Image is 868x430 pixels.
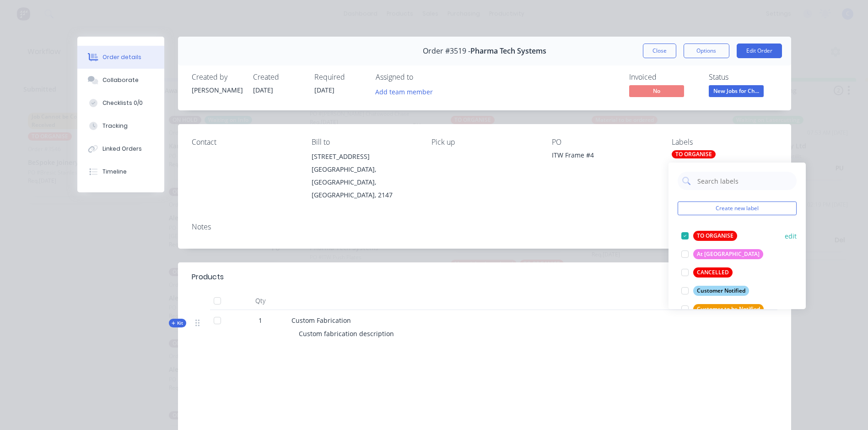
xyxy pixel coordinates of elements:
input: Search labels [696,172,792,190]
div: At [GEOGRAPHIC_DATA] [693,249,763,259]
div: Bill to [312,138,417,147]
span: 1 [259,316,262,325]
div: Collaborate [102,76,139,84]
button: TO ORGANISE [678,229,741,242]
button: Linked Orders [77,137,164,160]
button: Order details [77,46,164,69]
div: Required [314,73,365,82]
div: Customer to be Notified [693,304,764,314]
div: Customer Notified [693,286,749,296]
button: Customer Notified [678,284,753,297]
div: Tracking [102,122,128,130]
div: Kit [169,319,186,327]
button: CANCELLED [678,266,736,279]
button: Create new label [678,201,797,215]
div: Linked Orders [102,145,142,153]
div: TO ORGANISE [672,150,716,158]
span: Kit [172,320,183,327]
button: Add team member [370,85,437,98]
div: Created [253,73,303,82]
div: Pick up [431,138,537,147]
span: [DATE] [314,86,334,94]
button: edit [785,231,797,241]
button: Tracking [77,114,164,137]
div: CANCELLED [693,267,733,278]
span: Custom fabrication description [299,329,394,338]
div: Checklists 0/0 [102,99,143,107]
div: TO ORGANISE [693,231,737,241]
button: Close [643,44,676,58]
button: Add team member [376,85,438,98]
div: [STREET_ADDRESS] [312,150,417,163]
div: [PERSON_NAME] [192,85,242,95]
div: Created by [192,73,242,82]
div: Status [709,73,777,82]
div: Order details [102,53,141,61]
div: Assigned to [376,73,467,82]
span: [DATE] [253,86,273,94]
div: Contact [192,138,297,147]
div: [GEOGRAPHIC_DATA], [GEOGRAPHIC_DATA], [GEOGRAPHIC_DATA], 2147 [312,163,417,201]
div: [STREET_ADDRESS][GEOGRAPHIC_DATA], [GEOGRAPHIC_DATA], [GEOGRAPHIC_DATA], 2147 [312,150,417,201]
button: At [GEOGRAPHIC_DATA] [678,248,767,261]
span: No [629,85,684,97]
span: Pharma Tech Systems [470,47,546,55]
span: New Jobs for Ch... [709,85,764,97]
span: Order #3519 - [423,47,470,55]
div: PO [552,138,657,147]
button: New Jobs for Ch... [709,85,764,99]
button: Customer to be Notified [678,303,767,316]
button: Checklists 0/0 [77,92,164,114]
button: Options [684,44,729,58]
div: Timeline [102,168,127,176]
div: Qty [233,292,288,310]
div: Invoiced [629,73,698,82]
div: Products [192,272,224,283]
div: Labels [672,138,777,147]
span: Custom Fabrication [291,316,351,325]
div: Notes [192,223,777,231]
div: ITW Frame #4 [552,150,657,163]
button: Edit Order [737,44,782,58]
button: Collaborate [77,69,164,92]
button: Timeline [77,160,164,183]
